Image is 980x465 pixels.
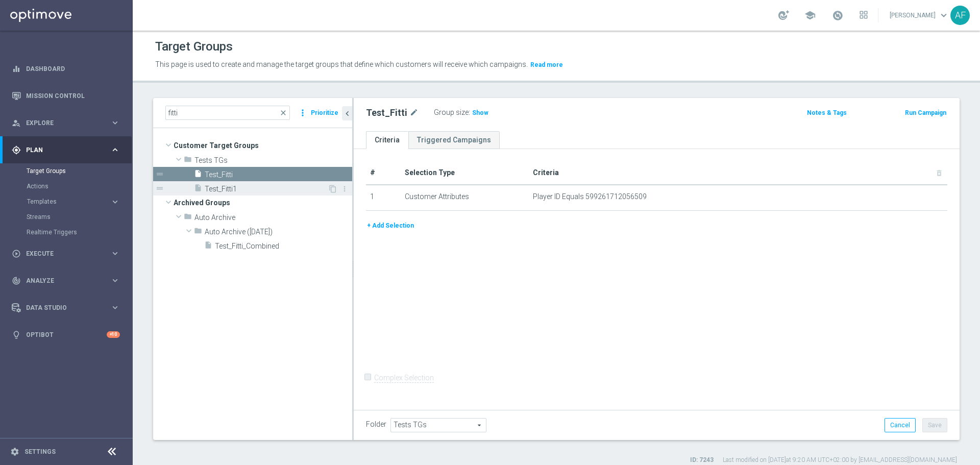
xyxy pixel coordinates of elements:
[26,55,120,82] a: Dashboard
[434,108,469,117] label: Group size
[194,213,352,222] span: Auto Archive
[194,227,202,238] i: folder
[27,163,132,179] div: Target Groups
[194,184,202,195] i: insert_drive_file
[408,131,500,149] a: Triggered Campaigns
[11,277,120,285] button: track_changes Analyze keyboard_arrow_right
[11,331,120,339] button: lightbulb Optibot +10
[342,109,352,118] i: chevron_left
[366,107,407,119] h2: Test_Fitti
[26,147,110,153] span: Plan
[723,456,957,464] label: Last modified on [DATE] at 9:20 AM UTC+02:00 by [EMAIL_ADDRESS][DOMAIN_NAME]
[110,249,120,258] i: keyboard_arrow_right
[309,106,340,120] button: Prioritize
[194,156,352,165] span: Tests TGs
[938,10,949,21] span: keyboard_arrow_down
[12,55,120,82] div: Dashboard
[279,109,287,117] span: close
[298,106,308,120] i: more_vert
[27,199,110,205] div: Templates
[469,108,470,117] label: :
[366,420,386,429] label: Folder
[690,456,714,464] label: ID: 7243
[12,303,110,312] div: Data Studio
[110,145,120,155] i: keyboard_arrow_right
[26,82,120,109] a: Mission Control
[110,197,120,207] i: keyboard_arrow_right
[11,304,120,312] button: Data Studio keyboard_arrow_right
[904,107,947,118] button: Run Campaign
[329,185,337,193] i: Duplicate Target group
[12,145,110,155] div: Plan
[27,179,132,194] div: Actions
[174,138,352,153] span: Customer Target Groups
[27,194,132,209] div: Templates
[27,199,100,205] span: Templates
[366,131,408,149] a: Criteria
[26,321,107,348] a: Optibot
[194,169,202,181] i: insert_drive_file
[806,107,848,118] button: Notes & Tags
[110,118,120,128] i: keyboard_arrow_right
[342,106,352,120] button: chevron_left
[804,10,816,21] span: school
[11,250,120,258] button: play_circle_outline Execute keyboard_arrow_right
[950,6,970,25] div: AF
[409,107,419,119] i: mode_edit
[205,185,328,193] span: Test_Fitti1
[184,155,192,167] i: folder
[11,146,120,154] button: gps_fixed Plan keyboard_arrow_right
[472,109,488,116] span: Show
[12,118,110,128] div: Explore
[12,64,21,74] i: equalizer
[205,228,352,236] span: Auto Archive (2024-12-15)
[205,170,352,179] span: Test_Fitti
[366,185,401,210] td: 1
[11,119,120,127] button: person_search Explore keyboard_arrow_right
[12,118,21,128] i: person_search
[26,305,110,311] span: Data Studio
[27,213,106,221] a: Streams
[366,220,415,231] button: + Add Selection
[12,82,120,109] div: Mission Control
[533,192,647,201] span: Player ID Equals 599261712056509
[401,161,529,185] th: Selection Type
[27,228,106,236] a: Realtime Triggers
[922,418,947,432] button: Save
[107,331,120,338] div: +10
[155,39,233,54] h1: Target Groups
[366,161,401,185] th: #
[374,373,434,383] label: Complex Selection
[27,198,120,206] button: Templates keyboard_arrow_right
[12,330,21,339] i: lightbulb
[26,278,110,284] span: Analyze
[165,106,290,120] input: Quick find group or folder
[11,65,120,73] button: equalizer Dashboard
[12,249,21,258] i: play_circle_outline
[184,212,192,224] i: folder
[889,8,950,23] a: [PERSON_NAME]keyboard_arrow_down
[110,276,120,285] i: keyboard_arrow_right
[27,225,132,240] div: Realtime Triggers
[11,92,120,100] button: Mission Control
[10,447,19,456] i: settings
[27,182,106,190] a: Actions
[204,241,212,253] i: insert_drive_file
[340,185,349,193] i: more_vert
[401,185,529,210] td: Customer Attributes
[155,60,528,68] span: This page is used to create and manage the target groups that define which customers will receive...
[26,120,110,126] span: Explore
[12,276,110,285] div: Analyze
[885,418,916,432] button: Cancel
[27,209,132,225] div: Streams
[12,276,21,285] i: track_changes
[215,242,352,251] span: Test_Fitti_Combined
